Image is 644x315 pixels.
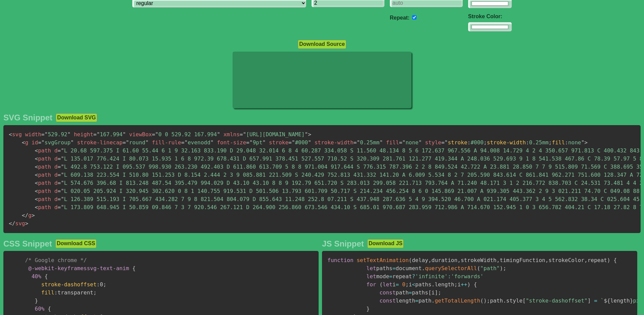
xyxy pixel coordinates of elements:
span: g [22,139,28,146]
span: = [389,273,393,280]
span: height [74,131,93,138]
span: ` [600,297,604,304]
span: " [402,139,406,146]
span: function [327,257,353,263]
span: stroke [448,139,467,146]
span: " [123,131,126,138]
span: " [61,164,64,170]
span: ] [588,297,591,304]
span: d [54,180,58,186]
span: 0 [402,281,406,288]
span: = [399,139,402,146]
span: : [526,139,529,146]
span: = [123,139,126,146]
span: > [308,131,311,138]
button: Download Source [298,40,346,49]
span: < [35,155,38,162]
span: ( [379,281,383,288]
span: " [67,131,71,138]
span: , [584,257,588,263]
span: fill [552,139,565,146]
span: =" [441,139,448,146]
span: = [41,131,45,138]
span: 'forwards' [451,273,483,280]
span: </ [9,220,15,227]
span: = [409,289,412,296]
span: querySelectorAll [425,265,477,271]
span: stroke [269,139,289,146]
span: { [132,265,136,271]
span: " [145,139,149,146]
h2: CSS Snippet [3,239,52,249]
span: } [367,306,370,312]
span: px [633,297,640,304]
span: 0 0 529.92 167.994 [152,131,220,138]
span: svgGroup [38,139,74,146]
span: = [58,204,61,210]
span: "path" [480,265,500,271]
span: " [184,139,188,146]
span: fill-rule [152,139,181,146]
span: . [431,281,435,288]
label: Repeat: [390,15,410,21]
span: { [474,281,477,288]
span: " [61,155,64,162]
h2: SVG Snippet [3,113,52,122]
span: " [292,139,295,146]
span: 9pt [246,139,266,146]
span: 'infinite' [415,273,448,280]
span: path [35,164,51,170]
span: ; [503,265,506,271]
span: ; [487,297,490,304]
span: setTextAnimation [357,257,409,263]
span: 0.25mm [353,139,383,146]
span: delay duration strokeWidth timingFunction strokeColor repeat [412,257,607,263]
span: " [210,139,214,146]
span: svg [9,220,25,227]
span: id [31,139,38,146]
span: let [383,281,393,288]
span: " [308,139,311,146]
span: = [289,139,292,146]
span: length [604,297,633,304]
span: ; [484,139,487,146]
span: path [35,180,51,186]
span: " [126,139,129,146]
span: = [181,139,185,146]
span: d [54,204,58,210]
span: path [35,196,51,202]
span: } [35,297,38,304]
span: " [419,139,422,146]
span: = [393,265,396,271]
span: , [457,257,461,263]
span: for [367,281,376,288]
span: "stroke-dashoffset" [526,297,588,304]
span: ${ [604,297,610,304]
span: = [38,139,42,146]
span: let [367,265,376,271]
span: ) [607,257,611,263]
span: [ [522,297,526,304]
span: { [48,306,51,312]
span: g [22,212,32,219]
span: > [31,212,35,219]
span: d [54,188,58,194]
span: xmlns [223,131,240,138]
button: Download CSS [55,239,97,248]
span: round [123,139,149,146]
span: const [379,297,396,304]
span: = [396,281,399,288]
span: d [54,155,58,162]
span: { [45,273,48,280]
span: " [45,131,48,138]
span: const [379,289,396,296]
span: ( [409,257,412,263]
span: svg [9,131,22,138]
span: " [243,131,246,138]
span: = [58,172,61,178]
span: ] [435,289,438,296]
span: < [35,172,38,178]
h2: JS Snippet [322,239,364,249]
span: evenodd [181,139,214,146]
span: ; [548,139,552,146]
